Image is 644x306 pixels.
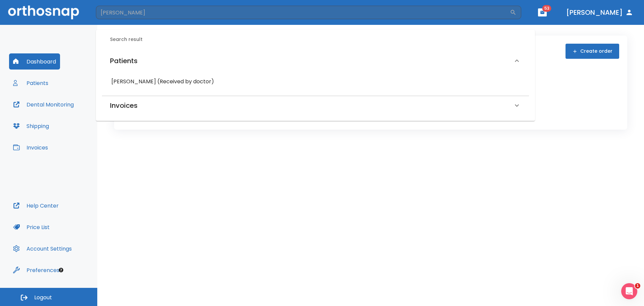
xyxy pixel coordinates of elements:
[110,55,138,66] h6: Patients
[9,241,76,257] button: Account Settings
[542,5,551,12] span: 53
[102,49,529,73] div: Patients
[9,198,63,214] button: Help Center
[9,219,54,235] button: Price List
[96,6,510,19] input: Search by Patient Name or Case #
[9,75,52,91] button: Patients
[563,6,636,18] button: [PERSON_NAME]
[621,283,637,299] iframe: Intercom live chat
[110,100,138,111] h6: Invoices
[9,262,63,278] button: Preferences
[9,139,52,156] button: Invoices
[111,77,520,86] h6: [PERSON_NAME] (Received by doctor)
[566,44,619,59] button: Create order
[9,96,78,113] button: Dental Monitoring
[58,267,64,273] div: Tooltip anchor
[102,96,529,115] div: Invoices
[9,118,53,134] button: Shipping
[34,294,52,301] span: Logout
[9,53,60,70] button: Dashboard
[8,5,79,19] img: Orthosnap
[110,36,529,43] h6: Search result
[635,283,640,289] span: 1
